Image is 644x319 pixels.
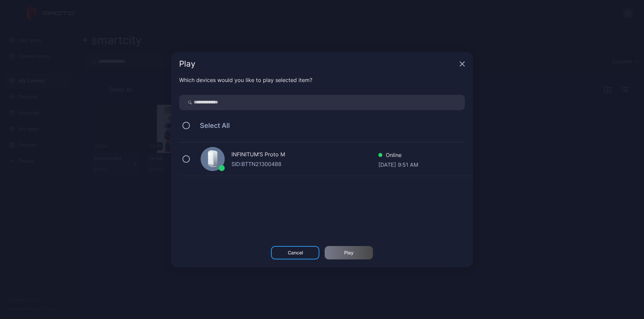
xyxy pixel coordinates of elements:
[231,150,378,160] div: INFINITUM’S Proto M
[344,250,354,255] div: Play
[378,161,418,167] div: [DATE] 9:51 AM
[231,160,378,168] div: SID: BTTN21300488
[271,246,319,259] button: Cancel
[378,151,418,161] div: Online
[179,60,457,68] div: Play
[325,246,373,259] button: Play
[179,76,465,84] div: Which devices would you like to play selected item?
[193,122,230,130] span: Select All
[288,250,303,255] div: Cancel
